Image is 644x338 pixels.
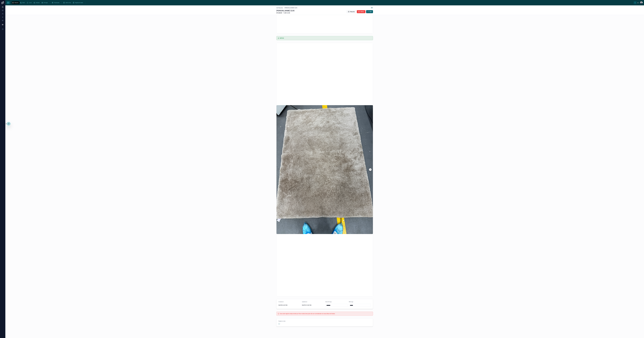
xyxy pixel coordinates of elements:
[11,1,634,5] div: scrollable content
[65,2,71,3] span: Admin Area
[63,1,72,4] a: Admin Area
[357,10,365,13] button: EMAIL
[44,2,48,3] span: Entregar
[72,1,84,4] a: Registos Errados
[280,313,372,314] h5: Caso este registo esteja errado por favor selecciona para não ser considerado na nossa Base de Dados
[278,7,283,9] span: Resumo
[54,2,59,3] span: Finalizados
[12,1,20,4] a: Resumo
[7,1,10,4] img: App logo
[302,301,307,302] span: Updated at
[276,7,283,9] a: Resumo
[22,2,25,3] span: Bater
[51,1,61,4] a: Finalizados
[349,301,353,302] span: #Entrega
[350,11,355,13] span: Resumo
[346,10,356,13] button: Resumo
[29,2,32,3] span: Lavar
[75,2,83,3] span: Registos Errados
[276,9,294,12] h1: [PERSON_NAME] (3/4)
[33,1,41,4] a: Embalar
[36,2,40,3] span: Embalar
[278,301,284,302] span: Created at
[302,304,324,306] span: [DATE] 12:50 PM
[325,301,332,302] span: Data Entrega
[360,11,364,13] span: EMAIL
[15,2,18,3] span: Resumo
[285,7,297,9] a: [PERSON_NAME] (3/4)
[276,105,373,234] img: image.jpg
[280,38,372,39] h5: DEPOIS
[278,304,301,306] span: [DATE] 6:25 PM
[278,320,285,322] span: Registo errado
[366,10,373,13] button: Edit
[20,1,26,4] a: Bater
[41,1,49,4] a: Entregar
[26,1,33,4] a: Lavar
[276,12,294,14] span: #124649 - 1.40×2.00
